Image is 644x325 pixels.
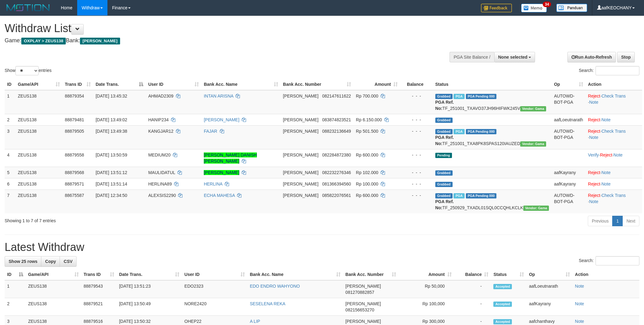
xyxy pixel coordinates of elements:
td: EDO2323 [182,280,247,298]
th: User ID: activate to sort column ascending [182,269,247,280]
span: Vendor URL: https://trx31.1velocity.biz [520,141,546,147]
span: Copy 083874823521 to clipboard [322,117,351,122]
span: 88879481 [65,117,84,122]
h4: Game: Bank: [5,38,423,44]
span: Grabbed [435,193,453,198]
b: PGA Ref. No: [435,199,454,210]
span: Copy 088232136649 to clipboard [322,129,351,134]
td: ZEUS138 [15,178,62,190]
div: - - - [403,152,430,158]
span: [DATE] 13:49:02 [96,117,127,122]
a: ECHA MAHESA [204,193,235,198]
h1: Latest Withdraw [5,241,639,253]
td: ZEUS138 [15,125,62,149]
a: Check Trans [601,129,626,134]
span: Accepted [493,302,512,307]
th: Action [586,79,642,90]
span: [PERSON_NAME] [283,170,319,175]
span: Vendor URL: https://trx31.1velocity.biz [520,106,546,111]
th: Status: activate to sort column ascending [491,269,526,280]
a: Reject [588,94,600,98]
th: Trans ID: activate to sort column ascending [81,269,117,280]
span: [PERSON_NAME] [283,152,319,157]
td: ZEUS138 [15,190,62,213]
span: MAULIDATUL [148,170,175,175]
th: Trans ID: activate to sort column ascending [62,79,93,90]
td: · · [586,125,642,149]
td: aafLoeutnarath [526,280,572,298]
div: - - - [403,181,430,187]
span: HANIP234 [148,117,169,122]
span: OXPLAY > ZEUS138 [21,38,66,44]
td: Rp 100,000 [399,298,454,316]
span: AHMAD2309 [148,94,174,98]
td: aafLoeutnarath [551,114,585,125]
span: [DATE] 13:45:32 [96,94,127,98]
th: Bank Acc. Number: activate to sort column ascending [343,269,399,280]
a: SESELENA REKA [250,301,285,306]
span: [PERSON_NAME] [283,117,319,122]
th: Bank Acc. Name: activate to sort column ascending [247,269,343,280]
input: Search: [596,256,639,265]
select: Showentries [15,66,39,75]
td: · [586,114,642,125]
img: panduan.png [556,4,587,12]
span: 88879558 [65,152,84,157]
td: aafKayrany [551,167,585,178]
span: Rp 102.000 [356,170,378,175]
td: ZEUS138 [26,280,81,298]
td: ZEUS138 [15,149,62,167]
span: [DATE] 13:51:14 [96,181,127,186]
a: Check Trans [601,193,626,198]
td: aafKayrany [526,298,572,316]
a: INTAN ARISNA [204,94,233,98]
span: 88879571 [65,181,84,186]
a: Note [575,319,584,324]
div: - - - [403,169,430,176]
th: Balance [400,79,433,90]
span: Rp 700.000 [356,94,378,98]
a: Note [613,152,623,157]
span: [DATE] 13:51:12 [96,170,127,175]
a: Note [589,100,598,105]
span: Copy 085822076561 to clipboard [322,193,351,198]
span: PGA Pending [466,129,497,134]
a: Note [589,135,598,140]
span: CSV [64,259,73,264]
th: ID [5,79,15,90]
a: Reject [588,117,600,122]
span: [PERSON_NAME] [283,129,319,134]
a: Note [575,284,584,289]
a: Note [601,117,611,122]
a: FAJAR [204,129,217,134]
span: [PERSON_NAME] [283,193,319,198]
span: HERLINA89 [148,181,172,186]
a: Note [575,301,584,306]
a: Stop [617,52,635,62]
span: Copy 082284872380 to clipboard [322,152,351,157]
span: 34 [543,2,551,7]
td: ZEUS138 [15,114,62,125]
label: Search: [579,66,639,75]
img: Feedback.jpg [481,4,512,12]
span: [DATE] 13:49:38 [96,129,127,134]
span: 88879568 [65,170,84,175]
span: 88879354 [65,94,84,98]
span: [DATE] 13:50:59 [96,152,127,157]
th: Game/API: activate to sort column ascending [15,79,62,90]
a: CSV [60,256,77,267]
span: Copy 081366394560 to clipboard [322,181,351,186]
th: Date Trans.: activate to sort column descending [93,79,146,90]
span: Copy [45,259,56,264]
h1: Withdraw List [5,22,423,35]
td: - [454,298,491,316]
div: - - - [403,192,430,198]
td: · · [586,90,642,114]
th: Op: activate to sort column ascending [526,269,572,280]
td: 1 [5,90,15,114]
td: · · [586,149,642,167]
span: Marked by aafanarl [454,94,464,99]
td: [DATE] 13:51:23 [117,280,182,298]
span: Grabbed [435,118,453,123]
a: A LIP [250,319,260,324]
